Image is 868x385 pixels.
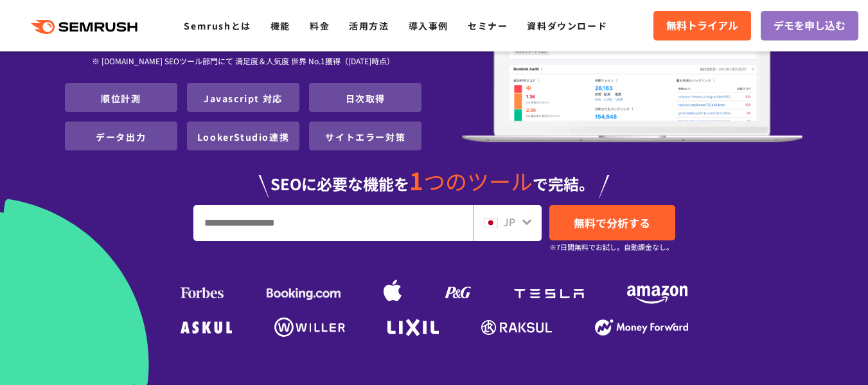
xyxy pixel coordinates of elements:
[184,19,251,32] a: Semrushとは
[96,130,146,143] a: データ出力
[270,19,290,32] a: 機能
[101,92,141,105] a: 順位計測
[204,92,283,105] a: Javascript 対応
[197,130,289,143] a: LookerStudio連携
[65,156,804,198] div: SEOに必要な機能を
[409,163,423,197] span: 1
[65,42,422,83] div: ※ [DOMAIN_NAME] SEOツール部門にて 満足度＆人気度 世界 No.1獲得（[DATE]時点）
[549,205,675,240] a: 無料で分析する
[527,19,607,32] a: 資料ダウンロード
[549,241,673,253] small: ※7日間無料でお試し。自動課金なし。
[310,19,330,32] a: 料金
[761,11,858,40] a: デモを申し込む
[774,17,846,34] span: デモを申し込む
[533,172,594,195] span: で完結。
[468,19,508,32] a: セミナー
[423,165,533,197] span: つのツール
[503,214,515,229] span: JP
[666,17,738,34] span: 無料トライアル
[653,11,751,40] a: 無料トライアル
[349,19,389,32] a: 活用方法
[574,215,650,231] span: 無料で分析する
[325,130,405,143] a: サイトエラー対策
[409,19,448,32] a: 導入事例
[194,206,472,240] input: URL、キーワードを入力してください
[346,92,385,105] a: 日次取得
